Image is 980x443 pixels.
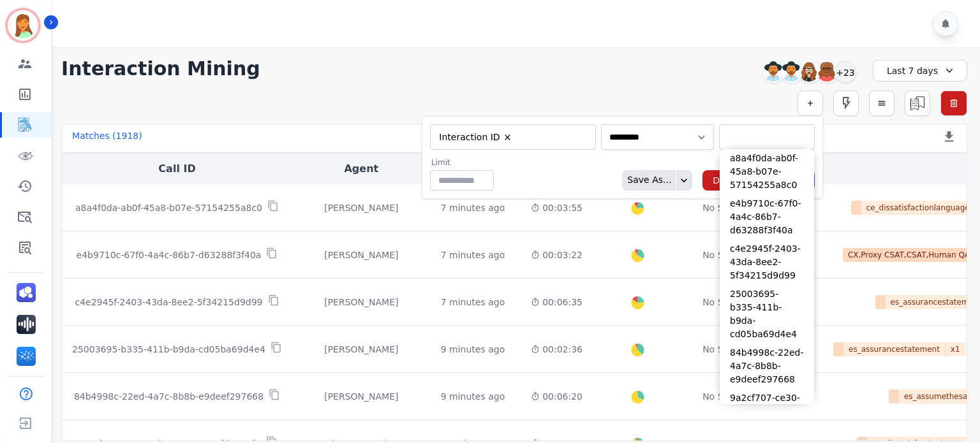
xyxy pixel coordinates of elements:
div: 9 minutes ago [441,343,505,356]
div: 00:03:22 [531,249,583,261]
p: e4b9710c-67f0-4a4c-86b7-d63288f3f40a [77,249,262,261]
li: c4e2945f-2403-43da-8ee2-5f34215d9d99 [720,240,814,285]
div: Last 7 days [873,60,967,82]
div: +23 [835,61,856,83]
li: 25003695-b335-411b-b9da-cd05ba69d4e4 [720,285,814,344]
div: 9 minutes ago [441,390,505,403]
div: 7 minutes ago [441,249,505,261]
li: a8a4f0da-ab0f-45a8-b07e-57154255a8c0 [720,149,814,194]
div: 00:02:36 [531,343,583,356]
div: No Score [702,390,743,403]
span: es_assumethesale [899,389,980,403]
div: No Score [702,343,743,356]
div: 00:06:20 [531,390,583,403]
div: No Score [702,249,743,261]
p: 84b4998c-22ed-4a7c-8b8b-e9deef297668 [74,390,264,403]
div: 00:03:55 [531,201,583,214]
li: 84b4998c-22ed-4a7c-8b8b-e9deef297668 [720,344,814,389]
button: Delete [702,170,752,191]
img: Bordered avatar [8,10,38,41]
div: No Score [702,201,743,214]
p: 25003695-b335-411b-b9da-cd05ba69d4e4 [72,343,265,356]
div: 00:06:35 [531,296,583,309]
div: [PERSON_NAME] [302,249,420,261]
div: Matches ( 1918 ) [72,129,142,147]
li: 9a2cf707-ce30-46b3-80e1-e4c9fd838ef3 [720,389,814,434]
ul: selected options [433,129,588,145]
h1: Interaction Mining [61,57,260,80]
span: ce_dissatisfactionlanguage [861,201,976,215]
p: c4e2945f-2403-43da-8ee2-5f34215d9d99 [75,296,262,309]
p: a8a4f0da-ab0f-45a8-b07e-57154255a8c0 [75,201,262,214]
button: Remove Interaction ID [503,133,512,142]
div: 7 minutes ago [441,201,505,214]
li: Interaction ID [435,131,517,143]
div: No Score [702,296,743,309]
li: e4b9710c-67f0-4a4c-86b7-d63288f3f40a [720,194,814,240]
div: [PERSON_NAME] [302,343,420,356]
div: 7 minutes ago [441,296,505,309]
label: Limit [431,157,494,168]
span: es_assurancestatement [843,342,946,356]
div: Save As... [622,170,671,191]
div: [PERSON_NAME] [302,296,420,309]
div: [PERSON_NAME] [302,390,420,403]
button: Call ID [158,161,195,177]
div: [PERSON_NAME] [302,201,420,214]
ul: selected options [722,131,812,144]
span: x 1 [946,342,965,356]
button: Agent [344,161,378,177]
